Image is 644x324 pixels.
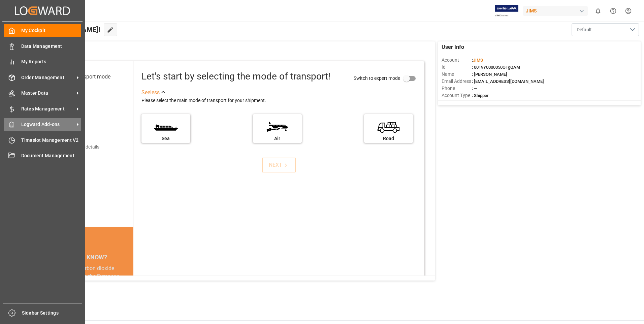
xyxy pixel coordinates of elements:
[141,89,160,97] div: See less
[21,152,82,159] span: Document Management
[590,3,606,19] button: show 0 new notifications
[21,121,74,128] span: Logward Add-ons
[572,23,639,36] button: open menu
[442,43,464,51] span: User Info
[21,105,74,112] span: Rates Management
[442,57,472,64] span: Account
[4,39,81,53] a: Data Management
[21,58,82,65] span: My Reports
[21,27,82,34] span: My Cockpit
[472,72,507,77] span: : [PERSON_NAME]
[21,74,74,81] span: Order Management
[473,58,483,63] span: JIMS
[354,75,400,80] span: Switch to expert mode
[28,23,100,36] span: Hello [PERSON_NAME]!
[4,24,81,37] a: My Cockpit
[495,5,518,17] img: Exertis%20JAM%20-%20Email%20Logo.jpg_1722504956.jpg
[472,93,489,98] span: : Shipper
[367,135,410,142] div: Road
[472,65,520,70] span: : 0019Y0000050OTgQAM
[262,158,296,172] button: NEXT
[269,161,289,169] div: NEXT
[4,133,81,147] a: Timeslot Management V2
[21,90,74,97] span: Master Data
[57,143,99,151] div: Add shipping details
[442,71,472,78] span: Name
[256,135,298,142] div: Air
[22,310,82,317] span: Sidebar Settings
[442,64,472,71] span: Id
[124,264,133,305] button: next slide / item
[442,85,472,92] span: Phone
[472,79,544,84] span: : [EMAIL_ADDRESS][DOMAIN_NAME]
[145,135,187,142] div: Sea
[4,149,81,162] a: Document Management
[472,86,477,91] span: : —
[523,4,590,17] button: JIMS
[442,92,472,99] span: Account Type
[141,69,330,84] div: Let's start by selecting the mode of transport!
[141,97,420,105] div: Please select the main mode of transport for your shipment.
[442,78,472,85] span: Email Address
[21,43,82,50] span: Data Management
[577,26,592,33] span: Default
[606,3,621,19] button: Help Center
[472,58,483,63] span: :
[21,137,82,144] span: Timeslot Management V2
[523,6,588,16] div: JIMS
